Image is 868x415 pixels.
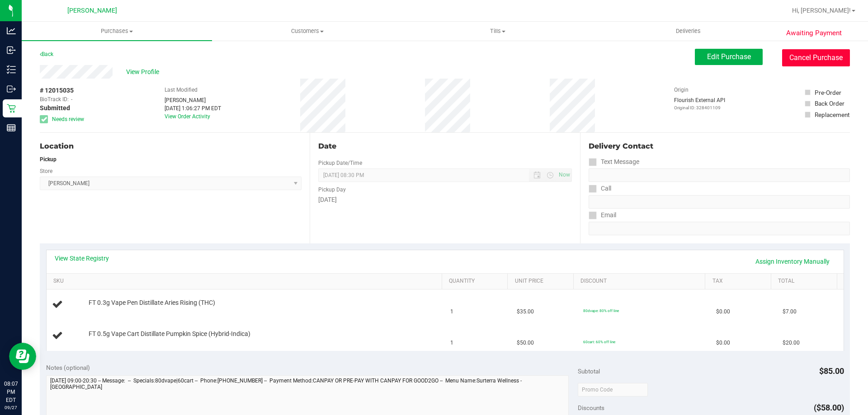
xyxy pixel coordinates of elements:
p: 09/27 [4,404,18,411]
iframe: Resource center [9,343,36,370]
a: Deliveries [593,22,783,41]
inline-svg: Retail [7,104,16,113]
inline-svg: Reports [7,123,16,132]
span: Tills [403,27,592,35]
span: Awaiting Payment [786,28,842,38]
a: Assign Inventory Manually [750,254,835,269]
a: Unit Price [515,278,570,285]
label: Pickup Day [318,186,346,194]
label: Last Modified [165,86,198,94]
span: 60cart: 60% off line [583,340,615,344]
span: 80dvape: 80% off line [583,308,619,313]
div: Date [318,141,571,152]
label: Origin [674,86,689,94]
a: SKU [53,278,438,285]
a: Quantity [449,278,504,285]
span: 1 [450,339,453,347]
label: Store [40,167,52,175]
span: $85.00 [819,366,844,376]
span: $7.00 [783,308,797,316]
button: Edit Purchase [695,49,763,65]
span: 1 [450,308,453,316]
a: Total [778,278,833,285]
span: View Profile [126,67,162,77]
span: $50.00 [517,339,534,347]
span: ($58.00) [814,403,844,412]
span: $0.00 [716,308,730,316]
div: Replacement [815,110,849,119]
inline-svg: Analytics [7,26,16,35]
div: [PERSON_NAME] [165,96,221,104]
button: Cancel Purchase [782,49,850,66]
a: Tax [712,278,768,285]
input: Format: (999) 999-9999 [589,195,850,209]
inline-svg: Inbound [7,46,16,55]
span: # 12015035 [40,86,74,95]
p: 08:07 PM EDT [4,380,18,404]
inline-svg: Outbound [7,84,16,93]
label: Pickup Date/Time [318,159,362,167]
span: Deliveries [664,27,713,35]
span: FT 0.5g Vape Cart Distillate Pumpkin Spice (Hybrid-Indica) [89,330,250,338]
span: $35.00 [517,308,534,316]
a: View Order Activity [165,113,210,120]
div: Delivery Contact [589,141,850,152]
label: Email [589,209,616,222]
span: $20.00 [783,339,800,347]
span: Hi, [PERSON_NAME]! [792,7,851,14]
a: Tills [402,22,593,41]
label: Text Message [589,155,639,168]
div: Pre-Order [815,88,841,97]
div: [DATE] [318,195,571,205]
div: [DATE] 1:06:27 PM EDT [165,104,221,112]
a: Purchases [22,22,212,41]
a: Customers [212,22,402,41]
a: Back [40,51,53,57]
a: View State Registry [55,254,109,263]
p: Original ID: 328401109 [674,104,725,111]
span: $0.00 [716,339,730,347]
a: Discount [580,278,702,285]
span: - [71,95,72,103]
div: Location [40,141,302,152]
span: Purchases [22,27,212,35]
inline-svg: Inventory [7,65,16,74]
span: BioTrack ID: [40,95,69,103]
span: FT 0.3g Vape Pen Distillate Aries Rising (THC) [89,298,215,307]
input: Promo Code [578,383,648,396]
span: Notes (optional) [46,364,90,371]
input: Format: (999) 999-9999 [589,168,850,182]
span: Needs review [52,115,84,123]
strong: Pickup [40,156,57,163]
span: Customers [212,27,402,35]
span: [PERSON_NAME] [67,7,117,14]
div: Flourish External API [674,96,725,111]
div: Back Order [815,99,844,108]
span: Subtotal [578,368,600,375]
span: Edit Purchase [707,52,751,61]
span: Submitted [40,103,70,113]
label: Call [589,182,611,195]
